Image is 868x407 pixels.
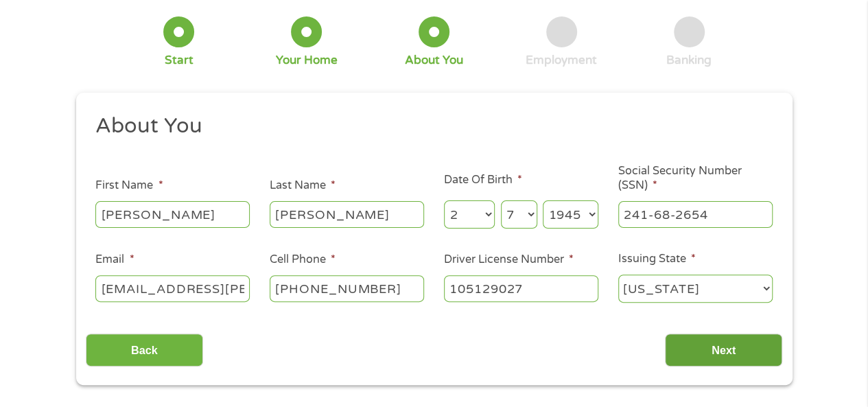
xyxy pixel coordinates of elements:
[405,53,463,68] div: About You
[86,334,203,367] input: Back
[95,113,762,140] h2: About You
[270,201,424,227] input: Smith
[618,201,773,227] input: 078-05-1120
[618,164,773,193] label: Social Security Number (SSN)
[270,253,336,267] label: Cell Phone
[270,275,424,301] input: (541) 754-3010
[270,178,336,193] label: Last Name
[618,252,696,266] label: Issuing State
[526,53,597,68] div: Employment
[95,275,250,301] input: john@gmail.com
[666,53,712,68] div: Banking
[95,201,250,227] input: John
[95,178,163,193] label: First Name
[665,334,782,367] input: Next
[444,253,574,267] label: Driver License Number
[444,173,522,187] label: Date Of Birth
[165,53,193,68] div: Start
[95,253,134,267] label: Email
[276,53,338,68] div: Your Home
